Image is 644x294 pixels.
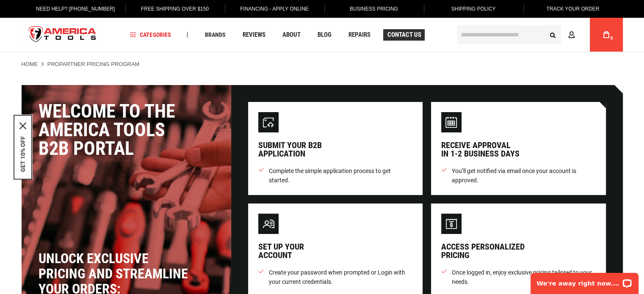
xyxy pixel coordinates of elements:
div: Welcome to the America Tools B2B Portal [39,102,214,158]
span: 0 [611,36,613,41]
div: Access personalized pricing [441,242,525,259]
span: Reviews [242,32,265,38]
button: Close [19,122,26,129]
span: Repairs [348,32,370,38]
div: Set up your account [258,242,304,259]
a: About [278,29,304,41]
div: Submit your B2B application [258,141,322,158]
span: Create your password when prompted or Login with your current credentials. [269,268,413,286]
svg: close icon [19,122,26,129]
a: 0 [598,18,614,52]
span: Contact Us [387,32,421,38]
img: America Tools [22,19,104,51]
a: Blog [313,29,335,41]
div: Receive approval in 1-2 business days [441,141,520,158]
span: Categories [130,32,171,38]
a: Home [22,60,38,68]
span: Blog [317,32,331,38]
span: About [282,32,300,38]
a: Categories [126,29,174,41]
span: Shipping Policy [451,6,496,12]
iframe: LiveChat chat widget [525,267,644,294]
a: Contact Us [383,29,425,41]
strong: ProPartner Pricing Program [47,61,140,67]
span: Once logged in, enjoy exclusive pricing tailored to your needs. [452,268,596,286]
a: Repairs [344,29,374,41]
a: Reviews [238,29,269,41]
a: Brands [201,29,229,41]
span: You’ll get notified via email once your account is approved. [452,166,596,185]
button: Search [545,27,561,43]
a: store logo [22,19,104,51]
button: GET 10% OFF [19,136,26,172]
span: Complete the simple application process to get started. [269,166,413,185]
span: Brands [205,32,225,38]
